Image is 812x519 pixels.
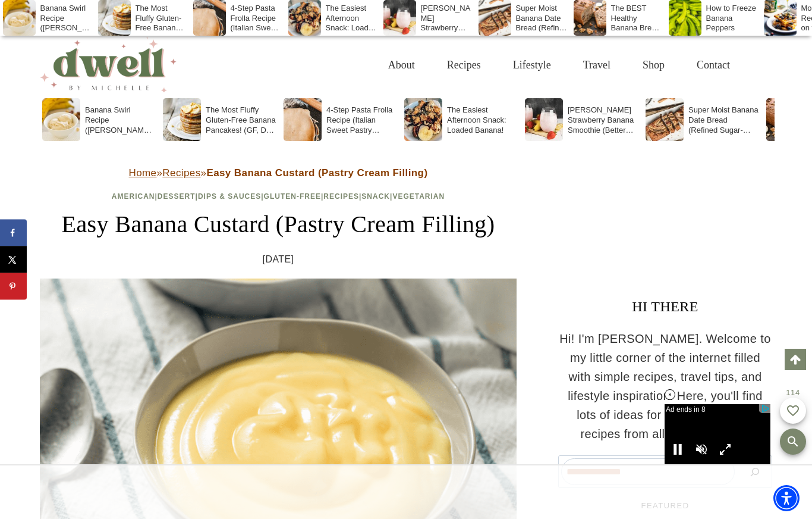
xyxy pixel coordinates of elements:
h1: Easy Banana Custard (Pastry Cream Filling) [40,207,517,242]
div: Accessibility Menu [773,485,800,511]
a: Vegetarian [392,192,445,201]
span: » » [129,167,428,179]
time: [DATE] [263,252,294,267]
a: Scroll to top [785,349,806,370]
a: Dips & Sauces [198,192,261,201]
a: About [372,46,431,85]
span: | | | | | | [112,192,445,201]
a: Recipes [431,46,497,85]
a: Shop [627,46,681,85]
p: Hi! I'm [PERSON_NAME]. Welcome to my little corner of the internet filled with simple recipes, tr... [558,329,772,443]
strong: Easy Banana Custard (Pastry Cream Filling) [206,167,427,179]
img: DWELL by michelle [40,37,177,92]
a: Dessert [158,192,196,201]
a: Home [129,167,157,179]
a: Gluten-Free [264,192,321,201]
a: Recipes [162,167,200,179]
iframe: Advertisement [190,465,622,519]
a: Contact [681,46,746,85]
a: Lifestyle [497,46,567,85]
nav: Primary Navigation [372,46,746,85]
a: Snack [361,192,390,201]
a: American [112,192,155,201]
h3: HI THERE [558,296,772,317]
a: Recipes [323,192,359,201]
a: Travel [567,46,627,85]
